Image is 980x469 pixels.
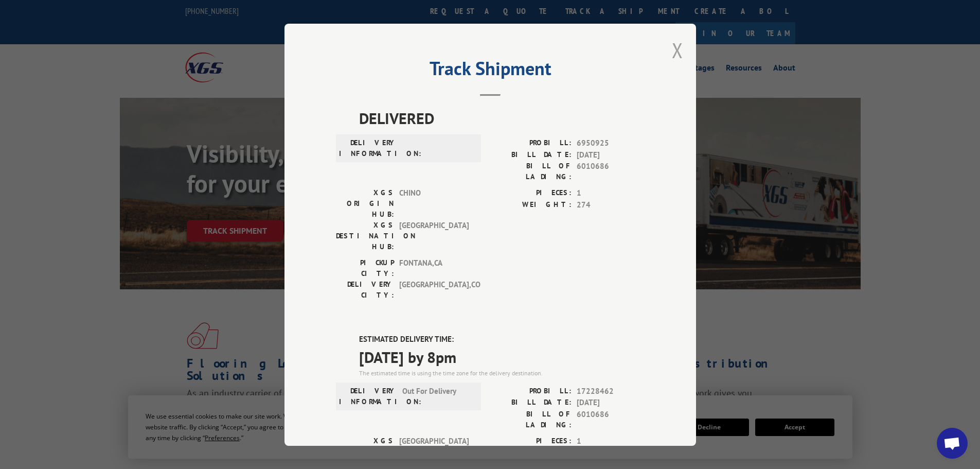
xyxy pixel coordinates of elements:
span: 1 [577,435,645,447]
label: XGS DESTINATION HUB: [336,220,394,252]
label: PROBILL: [490,385,572,397]
label: DELIVERY INFORMATION: [339,385,397,407]
span: 17228462 [577,385,645,397]
span: [DATE] by 8pm [359,345,645,368]
span: [GEOGRAPHIC_DATA] [399,435,469,467]
label: ESTIMATED DELIVERY TIME: [359,334,645,345]
label: PROBILL: [490,137,572,149]
span: DELIVERED [359,107,645,130]
span: [DATE] [577,149,645,161]
label: PICKUP CITY: [336,257,394,279]
label: BILL OF LADING: [490,408,572,430]
button: Close modal [672,37,683,64]
label: XGS ORIGIN HUB: [336,435,394,467]
span: 274 [577,199,645,211]
span: 6010686 [577,408,645,430]
h2: Track Shipment [336,61,645,81]
label: PIECES: [490,187,572,199]
span: 6010686 [577,161,645,182]
label: BILL DATE: [490,397,572,409]
span: [GEOGRAPHIC_DATA] [399,220,469,252]
label: WEIGHT: [490,199,572,211]
label: DELIVERY INFORMATION: [339,137,397,159]
span: FONTANA , CA [399,257,469,279]
span: [DATE] [577,397,645,409]
span: 1 [577,187,645,199]
label: DELIVERY CITY: [336,279,394,301]
span: Out For Delivery [402,385,472,407]
span: [GEOGRAPHIC_DATA] , CO [399,279,469,301]
span: 6950925 [577,137,645,149]
div: Open chat [937,428,968,459]
div: The estimated time is using the time zone for the delivery destination. [359,368,645,377]
label: XGS ORIGIN HUB: [336,187,394,220]
label: BILL DATE: [490,149,572,161]
label: BILL OF LADING: [490,161,572,182]
span: CHINO [399,187,469,220]
label: PIECES: [490,435,572,447]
